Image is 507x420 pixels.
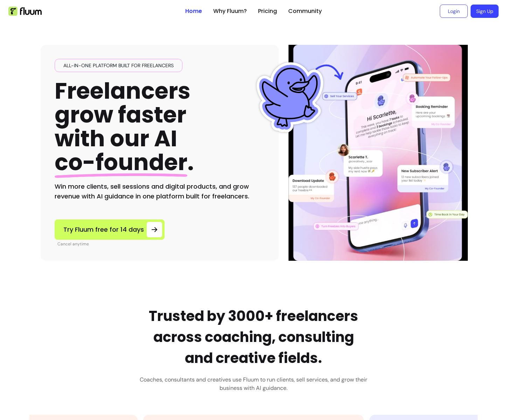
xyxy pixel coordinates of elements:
img: Hero [290,45,466,261]
h2: Trusted by 3000+ freelancers across coaching, consulting and creative fields. [140,306,367,369]
a: Home [185,7,202,15]
img: Fluum Logo [8,7,42,16]
a: Login [440,5,468,18]
span: All-in-one platform built for freelancers [61,62,176,69]
a: Try Fluum free for 14 days [55,219,165,240]
h3: Coaches, consultants and creatives use Fluum to run clients, sell services, and grow their busine... [140,376,367,392]
span: Try Fluum free for 14 days [63,225,144,234]
a: Community [288,7,322,15]
span: co-founder [55,147,187,178]
a: Pricing [258,7,277,15]
img: Fluum Duck sticker [255,62,325,132]
p: Cancel anytime [57,241,165,247]
h2: Win more clients, sell sessions and digital products, and grow revenue with AI guidance in one pl... [55,182,265,201]
h1: Freelancers grow faster with our AI . [55,79,194,175]
a: Sign Up [471,5,499,18]
a: Why Fluum? [213,7,247,15]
